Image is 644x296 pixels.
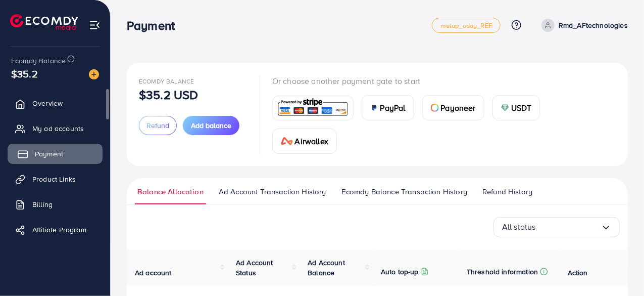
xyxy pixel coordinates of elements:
[537,19,628,32] a: Rmd_AFtechnologies
[511,102,532,114] span: USDT
[432,18,501,33] a: metap_oday_REF
[492,95,540,120] a: cardUSDT
[431,104,439,112] img: card
[493,217,620,237] div: Search for option
[219,186,326,197] span: Ad Account Transaction History
[422,95,484,120] a: cardPayoneer
[559,19,628,31] p: Rmd_AFtechnologies
[441,102,476,114] span: Payoneer
[272,75,616,87] p: Or choose another payment gate to start
[370,104,378,112] img: card
[139,89,198,101] p: $35.2 USD
[281,137,293,145] img: card
[32,225,86,235] span: Affiliate Program
[8,220,103,240] a: Affiliate Program
[89,19,101,31] img: menu
[236,258,273,278] span: Ad Account Status
[381,266,419,278] p: Auto top-up
[191,120,231,131] span: Add balance
[8,93,103,113] a: Overview
[440,22,492,29] span: metap_oday_REF
[8,169,103,189] a: Product Links
[362,95,414,120] a: cardPayPal
[32,123,84,134] span: My ad accounts
[11,66,38,81] span: $35.2
[601,250,636,288] iframe: Chat
[32,174,76,184] span: Product Links
[32,98,63,108] span: Overview
[11,56,66,66] span: Ecomdy Balance
[295,135,328,147] span: Airwallex
[276,97,350,119] img: card
[467,266,538,278] p: Threshold information
[127,18,183,33] h3: Payment
[10,14,78,30] img: logo
[137,186,204,197] span: Balance Allocation
[135,268,172,278] span: Ad account
[536,219,601,235] input: Search for option
[380,102,406,114] span: PayPal
[8,144,103,164] a: Payment
[568,268,588,278] span: Action
[146,120,169,131] span: Refund
[308,258,345,278] span: Ad Account Balance
[35,149,63,159] span: Payment
[272,96,354,120] a: card
[482,186,532,197] span: Refund History
[89,69,99,79] img: image
[8,118,103,139] a: My ad accounts
[501,104,509,112] img: card
[139,116,177,135] button: Refund
[341,186,467,197] span: Ecomdy Balance Transaction History
[272,129,337,154] a: cardAirwallex
[32,199,53,209] span: Billing
[502,219,536,235] span: All status
[8,194,103,215] a: Billing
[183,116,239,135] button: Add balance
[139,77,194,86] span: Ecomdy Balance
